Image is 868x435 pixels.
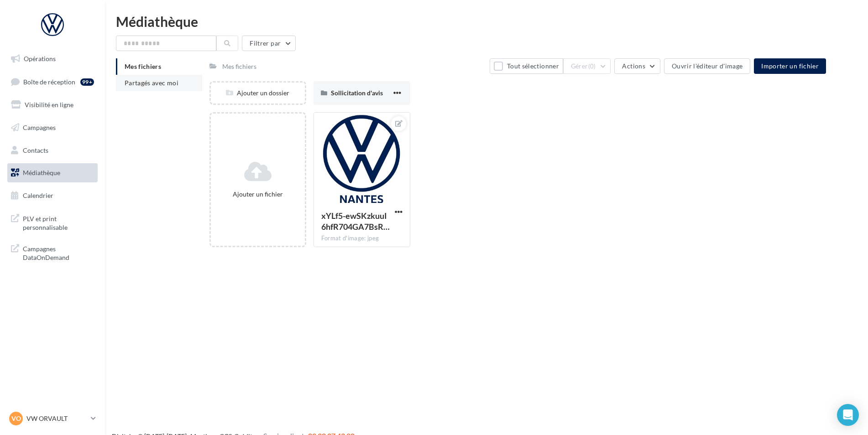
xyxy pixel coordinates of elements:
[23,78,75,85] span: Boîte de réception
[7,410,98,427] a: VO VW ORVAULT
[588,62,596,70] span: (0)
[23,243,94,262] span: Campagnes DataOnDemand
[125,62,161,70] span: Mes fichiers
[5,186,99,205] a: Calendrier
[214,190,301,199] div: Ajouter un fichier
[622,62,645,70] span: Actions
[563,58,611,74] button: Gérer(0)
[321,234,403,243] div: Format d'image: jpeg
[5,72,99,92] a: Boîte de réception99+
[490,58,563,74] button: Tout sélectionner
[5,163,99,182] a: Médiathèque
[116,15,857,28] div: Médiathèque
[331,89,383,97] span: Sollicitation d'avis
[23,212,94,232] span: PLV et print personnalisable
[25,101,73,109] span: Visibilité en ligne
[5,239,99,266] a: Campagnes DataOnDemand
[761,62,819,70] span: Importer un fichier
[5,95,99,114] a: Visibilité en ligne
[23,192,53,199] span: Calendrier
[222,62,256,71] div: Mes fichiers
[754,58,826,74] button: Importer un fichier
[5,141,99,160] a: Contacts
[24,55,56,62] span: Opérations
[80,78,94,86] div: 99+
[23,146,48,154] span: Contacts
[664,58,750,74] button: Ouvrir l'éditeur d'image
[125,79,178,87] span: Partagés avec moi
[11,414,21,423] span: VO
[23,169,60,176] span: Médiathèque
[5,118,99,137] a: Campagnes
[242,36,296,51] button: Filtrer par
[614,58,660,74] button: Actions
[26,414,87,423] p: VW ORVAULT
[23,124,56,131] span: Campagnes
[837,404,859,426] div: Open Intercom Messenger
[211,88,305,98] div: Ajouter un dossier
[321,211,390,232] span: xYLf5-ewSKzkuuI6hfR704GA7BsRiXUEBrclffsvPzlOyyBONQKtS3HDEF3IO9OHXWSeewG2f92sW8Ct7g=s0
[5,49,99,68] a: Opérations
[5,209,99,236] a: PLV et print personnalisable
